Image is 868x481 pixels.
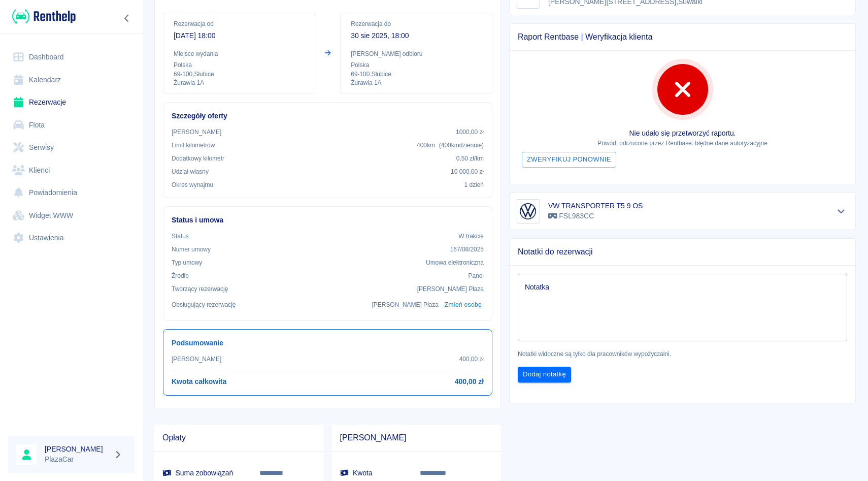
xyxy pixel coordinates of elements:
p: Dodatkowy kilometr [172,154,224,163]
p: Żurawia 1A [174,79,305,87]
p: [PERSON_NAME] Płaza [417,284,484,294]
p: Rezerwacja do [351,19,482,28]
a: Widget WWW [8,204,135,227]
p: Tworzący rezerwację [172,284,228,294]
p: [PERSON_NAME] odbioru [351,49,482,58]
a: Serwisy [8,136,135,159]
button: Zwiń nawigację [119,12,135,25]
a: Klienci [8,159,135,182]
img: Image [518,201,538,221]
p: [DATE] 18:00 [174,30,305,41]
p: [PERSON_NAME] [172,355,221,364]
a: Powiadomienia [8,181,135,204]
p: 1000,00 zł [456,127,484,137]
p: 10 000,00 zł [451,167,484,176]
p: Umowa elektroniczna [426,258,484,267]
p: PlazaCar [45,454,110,465]
p: Żrodło [172,271,189,280]
h6: [PERSON_NAME] [45,444,110,454]
p: Numer umowy [172,245,211,254]
p: Panel [469,271,484,280]
p: [PERSON_NAME] [172,127,221,137]
p: Rezerwacja od [174,19,305,28]
p: 69-100 , Słubice [351,70,482,79]
h6: Status i umowa [172,215,484,226]
p: W trakcie [458,232,484,241]
button: Dodaj notatkę [518,367,571,382]
p: Notatki widoczne są tylko dla pracowników wypożyczalni. [518,349,847,359]
h6: 400,00 zł [455,376,484,387]
a: Kalendarz [8,69,135,91]
p: Miejsce wydania [174,49,305,58]
p: Status [172,232,189,241]
p: [PERSON_NAME] Płaza [372,300,439,309]
img: Renthelp logo [12,8,76,25]
span: [PERSON_NAME] [340,433,493,443]
h6: Podsumowanie [172,338,484,348]
h6: Kwota [340,468,404,478]
p: Limit kilometrów [172,141,215,150]
button: Zweryfikuj ponownie [522,152,616,168]
p: Okres wynajmu [172,180,213,189]
p: Polska [174,60,305,70]
h6: Suma zobowiązań [162,468,243,478]
p: 400 km [417,141,484,150]
p: 167/08/2025 [450,245,484,254]
a: Flota [8,114,135,137]
a: Dashboard [8,46,135,69]
p: 69-100 , Słubice [174,70,305,79]
a: Ustawienia [8,227,135,249]
p: 0,50 zł /km [456,154,484,163]
h6: VW TRANSPORTER T5 9 OS [548,201,643,211]
span: Notatki do rezerwacji [518,247,847,257]
p: Nie udało się przetworzyć raportu. [518,128,847,139]
p: Typ umowy [172,258,202,267]
a: Rezerwacje [8,91,135,114]
span: Opłaty [162,433,316,443]
p: Żurawia 1A [351,79,482,87]
p: 30 sie 2025, 18:00 [351,30,482,41]
h6: Kwota całkowita [172,376,226,387]
p: Obsługujący rezerwację [172,300,236,309]
p: 400,00 zł [459,355,484,364]
p: Udział własny [172,167,209,176]
span: ( 400 km dziennie ) [439,142,484,149]
button: Pokaż szczegóły [833,204,850,218]
p: Polska [351,60,482,70]
button: Zmień osobę [443,298,484,312]
h6: Szczegóły oferty [172,111,484,121]
span: Raport Rentbase | Weryfikacja klienta [518,32,847,42]
p: FSL983CC [548,211,643,221]
a: Renthelp logo [8,8,76,25]
p: 1 dzień [464,180,484,189]
p: Powód: odrzucone przez Rentbase: błędne dane autoryzacyjne [518,139,847,148]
